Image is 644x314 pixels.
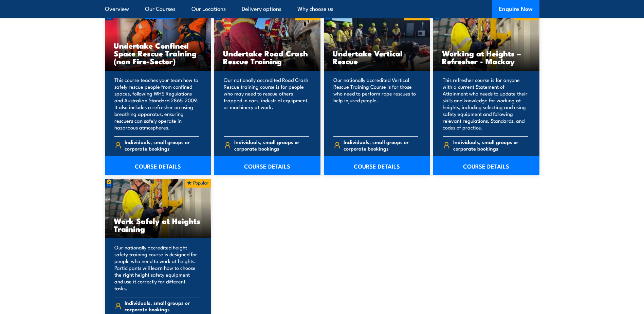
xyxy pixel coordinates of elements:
[333,76,419,131] p: Our nationally accredited Vertical Rescue Training Course is for those who need to perform rope r...
[433,156,539,175] a: COURSE DETAILS
[125,299,199,312] span: Individuals, small groups or corporate bookings
[223,49,312,65] h3: Undertake Road Crash Rescue Training
[333,49,421,65] h3: Undertake Vertical Rescue
[114,41,202,65] h3: Undertake Confined Space Rescue Training (non Fire-Sector)
[105,156,211,175] a: COURSE DETAILS
[125,139,199,152] span: Individuals, small groups or corporate bookings
[442,49,531,65] h3: Working at Heights – Refresher - Mackay
[324,156,430,175] a: COURSE DETAILS
[344,139,418,152] span: Individuals, small groups or corporate bookings
[114,76,200,131] p: This course teaches your team how to safely rescue people from confined spaces, following WHS Reg...
[214,156,320,175] a: COURSE DETAILS
[234,139,309,152] span: Individuals, small groups or corporate bookings
[114,244,200,292] p: Our nationally accredited height safety training course is designed for people who need to work a...
[114,217,202,232] h3: Work Safely at Heights Training
[443,76,528,131] p: This refresher course is for anyone with a current Statement of Attainment who needs to update th...
[453,139,528,152] span: Individuals, small groups or corporate bookings
[224,76,309,131] p: Our nationally accredited Road Crash Rescue training course is for people who may need to rescue ...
